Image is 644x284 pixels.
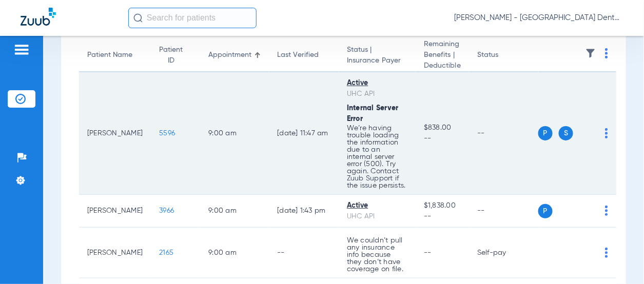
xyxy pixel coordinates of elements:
[605,206,608,216] img: group-dot-blue.svg
[469,228,538,278] td: Self-pay
[208,50,261,60] div: Appointment
[424,211,461,222] span: --
[424,123,461,133] span: $838.00
[605,128,608,138] img: group-dot-blue.svg
[347,125,407,189] p: We’re having trouble loading the information due to an internal server error (500). Try again. Co...
[159,45,183,66] div: Patient ID
[416,39,469,72] th: Remaining Benefits |
[200,195,269,228] td: 9:00 AM
[347,55,407,66] span: Insurance Payer
[605,48,608,58] img: group-dot-blue.svg
[208,50,251,60] div: Appointment
[269,195,339,228] td: [DATE] 1:43 PM
[538,204,553,218] span: P
[347,211,407,222] div: UHC API
[269,72,339,195] td: [DATE] 11:47 AM
[277,50,319,60] div: Last Verified
[79,195,151,228] td: [PERSON_NAME]
[347,237,407,273] p: We couldn’t pull any insurance info because they don’t have coverage on file.
[159,249,173,256] span: 2165
[159,45,192,66] div: Patient ID
[469,72,538,195] td: --
[87,50,143,60] div: Patient Name
[538,126,553,140] span: P
[469,39,538,72] th: Status
[159,130,175,137] span: 5596
[159,207,174,214] span: 3966
[469,195,538,228] td: --
[21,8,56,26] img: Zuub Logo
[200,228,269,278] td: 9:00 AM
[277,50,330,60] div: Last Verified
[605,248,608,258] img: group-dot-blue.svg
[87,50,132,60] div: Patient Name
[424,133,461,144] span: --
[347,105,399,123] span: Internal Server Error
[347,78,407,89] div: Active
[339,39,416,72] th: Status |
[347,200,407,211] div: Active
[347,89,407,99] div: UHC API
[200,72,269,195] td: 9:00 AM
[133,13,143,23] img: Search Icon
[424,249,432,256] span: --
[128,8,257,28] input: Search for patients
[79,228,151,278] td: [PERSON_NAME]
[424,200,461,211] span: $1,838.00
[13,44,30,56] img: hamburger-icon
[79,72,151,195] td: [PERSON_NAME]
[454,13,623,23] span: [PERSON_NAME] - [GEOGRAPHIC_DATA] Dental HQ
[269,228,339,278] td: --
[559,126,573,140] span: S
[424,60,461,71] span: Deductible
[586,48,596,58] img: filter.svg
